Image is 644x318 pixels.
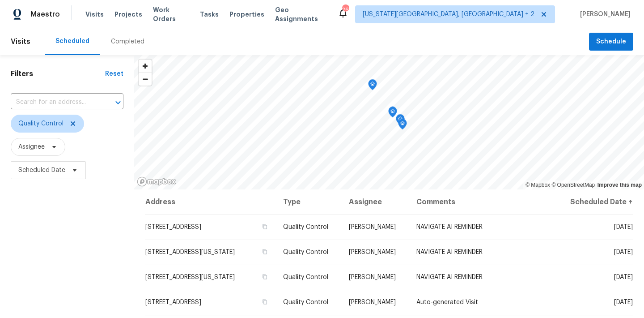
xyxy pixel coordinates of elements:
span: [STREET_ADDRESS][US_STATE] [145,274,235,280]
div: Scheduled [55,37,89,46]
th: Scheduled Date ↑ [556,189,633,215]
span: Visits [11,32,30,52]
span: NAVIGATE AI REMINDER [416,224,483,230]
span: Work Orders [153,5,189,23]
button: Copy Address [261,273,269,281]
th: Comments [409,189,556,215]
span: [DATE] [614,299,633,305]
div: Reset [105,69,123,78]
button: Zoom out [139,73,152,86]
th: Assignee [342,189,409,215]
span: [PERSON_NAME] [349,299,396,305]
span: Quality Control [18,119,64,128]
span: [DATE] [614,224,633,230]
span: Assignee [18,142,45,151]
span: Projects [114,10,142,19]
button: Copy Address [261,298,269,306]
h1: Filters [11,69,105,78]
a: OpenStreetMap [551,182,595,188]
div: Map marker [368,79,377,93]
div: Map marker [398,119,407,133]
span: Quality Control [283,249,328,255]
span: [PERSON_NAME] [349,224,396,230]
button: Copy Address [261,223,269,231]
span: [PERSON_NAME] [576,10,631,19]
span: [STREET_ADDRESS][US_STATE] [145,249,235,255]
button: Schedule [589,33,633,51]
span: Maestro [30,10,60,19]
span: Auto-generated Visit [416,299,478,305]
span: [STREET_ADDRESS] [145,224,201,230]
span: Quality Control [283,274,328,280]
button: Copy Address [261,248,269,256]
span: NAVIGATE AI REMINDER [416,249,483,255]
span: [PERSON_NAME] [349,274,396,280]
input: Search for an address... [11,95,98,109]
a: Mapbox homepage [137,176,176,187]
span: Zoom out [139,73,152,86]
span: [DATE] [614,274,633,280]
div: 26 [342,5,348,14]
span: Visits [85,10,104,19]
span: Quality Control [283,299,328,305]
div: Map marker [396,114,405,128]
canvas: Map [134,55,644,189]
span: [DATE] [614,249,633,255]
span: Scheduled Date [18,166,65,175]
span: [STREET_ADDRESS] [145,299,201,305]
span: [PERSON_NAME] [349,249,396,255]
span: NAVIGATE AI REMINDER [416,274,483,280]
button: Zoom in [139,60,152,73]
button: Open [112,96,124,109]
a: Mapbox [525,182,550,188]
span: [US_STATE][GEOGRAPHIC_DATA], [GEOGRAPHIC_DATA] + 2 [363,10,534,19]
span: Schedule [596,36,626,47]
th: Type [276,189,342,215]
div: Map marker [388,107,397,120]
span: Quality Control [283,224,328,230]
a: Improve this map [597,182,642,188]
span: Properties [229,10,264,19]
span: Tasks [200,11,219,17]
th: Address [145,189,276,215]
span: Geo Assignments [275,5,327,23]
div: Completed [111,37,144,46]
